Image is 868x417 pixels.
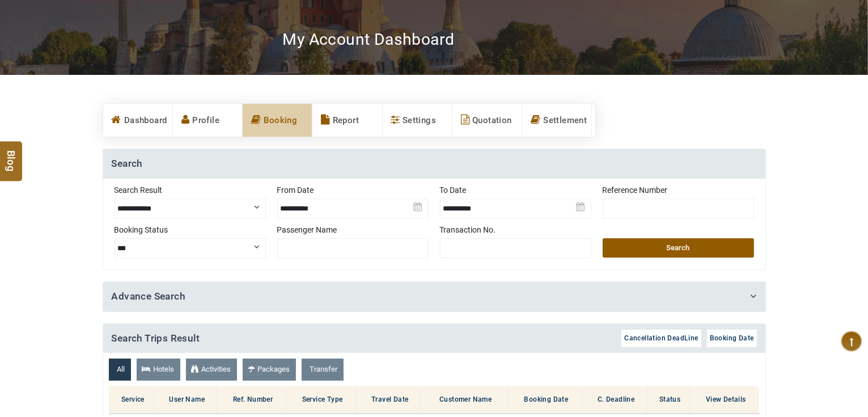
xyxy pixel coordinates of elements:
[603,184,754,196] label: Reference Number
[286,386,356,414] th: Service Type
[356,386,421,414] th: Travel Date
[647,386,690,414] th: Status
[112,290,186,302] a: Advance Search
[603,238,754,258] button: Search
[137,359,180,381] a: Hotels
[582,386,647,414] th: C. Deadline
[109,386,154,414] th: Service
[710,334,754,342] span: Booking Date
[522,104,591,137] a: Settlement
[277,224,429,235] label: Passenger Name
[186,359,237,381] a: Activities
[103,324,765,353] h4: Search Trips Result
[383,104,452,137] a: Settings
[115,184,266,196] label: Search Result
[103,104,172,137] a: Dashboard
[103,149,765,179] h4: Search
[440,224,591,235] label: Transaction No.
[507,386,582,414] th: Booking Date
[154,386,217,414] th: User Name
[217,386,286,414] th: Ref. Number
[173,104,242,137] a: Profile
[302,359,344,381] a: Transfer
[452,104,522,137] a: Quotation
[243,359,296,381] a: Packages
[312,104,382,137] a: Report
[115,224,266,235] label: Booking Status
[283,30,455,49] h2: My Account Dashboard
[109,359,131,381] a: All
[624,334,698,342] span: Cancellation DeadLine
[4,150,19,159] span: Blog
[421,386,507,414] th: Customer Name
[243,104,312,137] a: Booking
[690,386,759,414] th: View Details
